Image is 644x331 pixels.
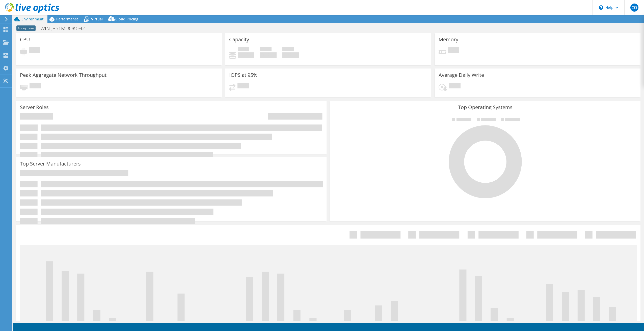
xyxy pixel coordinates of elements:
h4: 0 GiB [260,52,277,58]
h4: 0 GiB [282,52,299,58]
h3: Capacity [229,37,249,42]
h1: WIN-JP51MUOK0H2 [38,26,93,31]
h4: 0 GiB [238,52,254,58]
span: Performance [56,17,78,21]
span: Pending [30,83,41,90]
span: Pending [448,47,459,54]
span: Pending [29,47,40,54]
svg: \n [599,5,603,10]
h3: Top Server Manufacturers [20,161,81,167]
h3: Memory [439,37,458,42]
span: Free [260,47,272,52]
h3: Peak Aggregate Network Throughput [20,72,106,78]
span: Used [238,47,249,52]
span: CO [630,4,638,12]
h3: Server Roles [20,105,49,110]
span: Environment [21,17,44,21]
h3: IOPS at 95% [229,72,257,78]
span: Pending [449,83,461,90]
span: Cloud Pricing [115,17,138,21]
span: Pending [237,83,249,90]
h3: Top Operating Systems [334,105,637,110]
span: Virtual [91,17,103,21]
span: Total [282,47,294,52]
h3: CPU [20,37,30,42]
span: Anonymous [16,25,36,31]
h3: Average Daily Write [439,72,484,78]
